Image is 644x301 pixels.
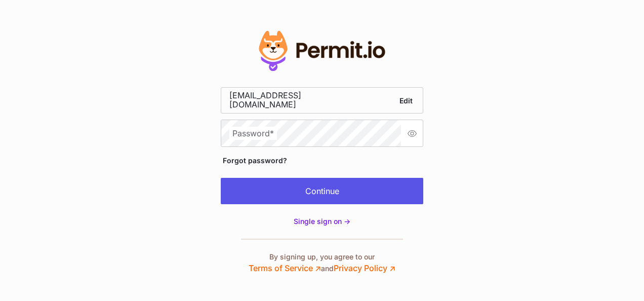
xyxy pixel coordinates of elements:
[397,93,415,108] a: Edit email address
[249,252,395,274] p: By signing up, you agree to our and
[221,178,423,204] button: Continue
[334,263,395,273] a: Privacy Policy ↗
[294,217,350,225] span: Single sign on ->
[249,263,321,273] a: Terms of Service ↗
[221,154,289,167] a: Forgot password?
[294,216,350,227] a: Single sign on ->
[229,91,356,109] span: [EMAIL_ADDRESS][DOMAIN_NAME]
